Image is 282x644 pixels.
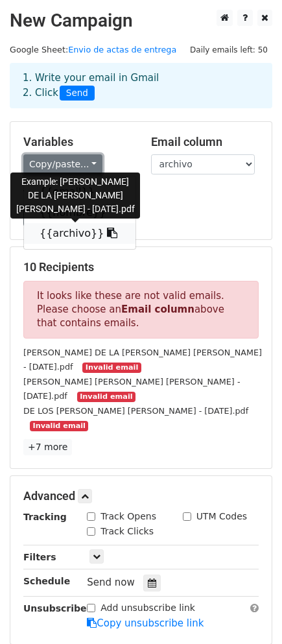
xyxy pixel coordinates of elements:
p: It looks like these are not valid emails. Please choose an above that contains emails. [23,281,259,339]
small: [PERSON_NAME] [PERSON_NAME] [PERSON_NAME] - [DATE].pdf [23,377,241,401]
a: Envio de actas de entrega [68,45,176,54]
iframe: Chat Widget [217,582,282,644]
span: Daily emails left: 50 [185,43,272,57]
div: Widget de chat [217,582,282,644]
strong: Schedule [23,576,70,586]
small: Google Sheet: [10,45,176,54]
label: UTM Codes [196,510,247,523]
strong: Email column [121,304,194,315]
h5: Advanced [23,489,259,503]
small: DE LOS [PERSON_NAME] [PERSON_NAME] - [DATE].pdf [23,406,248,416]
a: {{archivo}} [24,223,135,244]
label: Track Opens [100,510,156,523]
label: Track Clicks [100,525,154,538]
h5: Variables [23,135,132,149]
small: Invalid email [77,392,135,403]
h2: New Campaign [10,10,272,32]
label: Add unsubscribe link [100,601,195,615]
small: Invalid email [30,421,88,432]
a: Copy/paste... [23,154,102,174]
strong: Tracking [23,512,67,522]
div: 1. Write your email in Gmail 2. Click [13,71,269,101]
span: Send now [87,577,135,588]
h5: 10 Recipients [23,260,259,274]
span: Send [60,86,95,101]
a: +7 more [23,439,72,455]
div: Example: [PERSON_NAME] DE LA [PERSON_NAME] [PERSON_NAME] - [DATE].pdf [10,173,140,219]
strong: Unsubscribe [23,603,87,614]
strong: Filters [23,552,56,562]
h5: Email column [151,135,259,149]
small: Invalid email [82,363,141,374]
a: Copy unsubscribe link [87,617,204,629]
small: [PERSON_NAME] DE LA [PERSON_NAME] [PERSON_NAME] - [DATE].pdf [23,348,262,372]
a: Daily emails left: 50 [185,45,272,54]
